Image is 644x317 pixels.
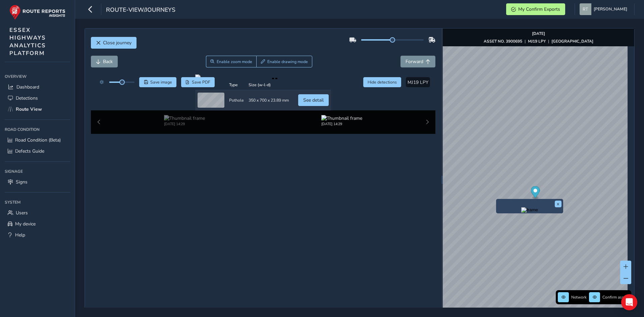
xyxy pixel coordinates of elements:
button: See detail [298,94,329,106]
span: Back [103,58,113,65]
button: Back [91,56,118,67]
td: 350 x 700 x 23.89 mm [246,90,291,110]
span: [PERSON_NAME] [594,3,627,15]
span: Enable zoom mode [217,59,252,64]
span: Save image [150,80,172,85]
span: Help [15,232,25,238]
button: Zoom [206,56,257,67]
button: PDF [181,77,215,87]
span: My device [15,221,36,227]
button: My Confirm Exports [506,3,565,15]
img: Thumbnail frame [321,115,362,121]
a: Road Condition (Beta) [5,135,70,146]
div: Road Condition [5,124,70,135]
strong: ASSET NO. 3900695 [484,39,522,44]
span: Hide detections [368,80,397,85]
button: Draw [256,56,312,67]
div: Map marker [531,186,540,200]
div: System [5,197,70,207]
a: Signs [5,176,70,188]
span: Signs [16,179,28,185]
a: Dashboard [5,82,70,93]
span: Network [571,295,587,300]
span: See detail [303,97,324,103]
button: [PERSON_NAME] [580,3,630,15]
div: Signage [5,166,70,176]
div: [DATE] 14:29 [321,121,362,126]
div: [DATE] 14:29 [164,121,205,126]
button: Hide detections [363,77,401,87]
button: Preview frame [498,207,561,212]
div: Open Intercom Messenger [621,294,637,310]
span: Road Condition (Beta) [15,137,61,143]
img: frame [521,207,538,213]
a: My device [5,218,70,229]
img: rr logo [9,5,65,20]
strong: MJ19 LPY [528,39,546,44]
span: Detections [16,95,38,101]
a: Users [5,207,70,218]
span: Users [16,210,28,216]
span: MJ19 LPY [408,79,428,86]
span: route-view/journeys [106,6,175,15]
span: My Confirm Exports [518,6,560,12]
span: Confirm assets [602,295,629,300]
strong: [GEOGRAPHIC_DATA] [551,39,593,44]
a: Detections [5,93,70,104]
div: | | [484,39,593,44]
button: x [555,201,561,207]
img: diamond-layout [580,3,591,15]
span: Save PDF [192,80,210,85]
a: Route View [5,104,70,115]
a: Help [5,229,70,241]
span: Forward [406,58,423,65]
span: Dashboard [16,84,39,90]
span: Route View [16,106,42,112]
span: Close journey [103,40,131,46]
strong: [DATE] [532,31,545,36]
span: Defects Guide [15,148,44,154]
div: Overview [5,71,70,82]
img: Thumbnail frame [164,115,205,121]
td: Pothole [227,90,246,110]
button: Forward [400,56,435,67]
span: Enable drawing mode [267,59,308,64]
span: ESSEX HIGHWAYS ANALYTICS PLATFORM [9,26,46,57]
a: Defects Guide [5,146,70,157]
button: Close journey [91,37,137,49]
button: Save [139,77,176,87]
